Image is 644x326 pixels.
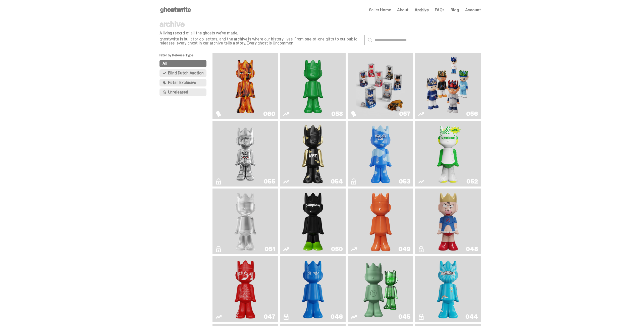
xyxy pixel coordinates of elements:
[466,111,478,117] div: 056
[263,111,275,117] div: 060
[168,90,188,94] span: Unreleased
[283,258,343,320] a: ComplexCon HK
[435,8,445,12] a: FAQs
[398,246,410,252] div: 049
[418,191,478,252] a: Kinnikuman
[159,31,360,35] p: A living record of all the ghosts we've made.
[423,55,473,117] img: Game Face (2025)
[359,258,402,320] img: Present
[399,111,410,117] div: 057
[351,123,410,184] a: ghooooost
[159,53,213,60] p: Filter by Release Type
[221,123,270,184] img: I Was There SummerSlam
[466,178,478,184] div: 052
[264,314,275,320] div: 047
[331,246,343,252] div: 050
[415,8,429,12] a: Archive
[283,55,343,117] a: Schrödinger's ghost: Sunday Green
[159,88,207,96] button: Unreleased
[369,8,391,12] a: Seller Home
[300,191,326,252] img: Campless
[331,314,343,320] div: 046
[465,8,481,12] a: Account
[435,123,461,184] img: Court Victory
[418,123,478,184] a: Court Victory
[216,258,275,320] a: Skip
[232,258,259,320] img: Skip
[367,123,394,184] img: ghooooost
[159,20,360,28] p: archive
[283,123,343,184] a: Ruby
[300,258,326,320] img: ComplexCon HK
[451,8,459,12] a: Blog
[399,178,410,184] div: 053
[264,178,275,184] div: 055
[216,191,275,252] a: LLLoyalty
[288,55,338,117] img: Schrödinger's ghost: Sunday Green
[398,314,410,320] div: 045
[435,191,461,252] img: Kinnikuman
[351,55,410,117] a: Game Face (2025)
[265,246,275,252] div: 051
[168,81,196,85] span: Retail Exclusive
[159,69,207,77] button: Blind Dutch Auction
[397,8,409,12] a: About
[351,191,410,252] a: Schrödinger's ghost: Orange Vibe
[232,191,259,252] img: LLLoyalty
[221,55,270,117] img: Always On Fire
[216,123,275,184] a: I Was There SummerSlam
[331,178,343,184] div: 054
[159,60,207,67] button: All
[466,246,478,252] div: 048
[367,191,394,252] img: Schrödinger's ghost: Orange Vibe
[159,79,207,86] button: Retail Exclusive
[283,191,343,252] a: Campless
[168,71,204,75] span: Blind Dutch Auction
[465,314,478,320] div: 044
[435,258,461,320] img: Feastables
[159,37,360,45] p: ghostwrite is built for collectors, and the archive is where our history lives. From one-of-one g...
[418,55,478,117] a: Game Face (2025)
[331,111,343,117] div: 058
[356,55,405,117] img: Game Face (2025)
[300,123,326,184] img: Ruby
[163,62,167,66] span: All
[216,55,275,117] a: Always On Fire
[351,258,410,320] a: Present
[418,258,478,320] a: Feastables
